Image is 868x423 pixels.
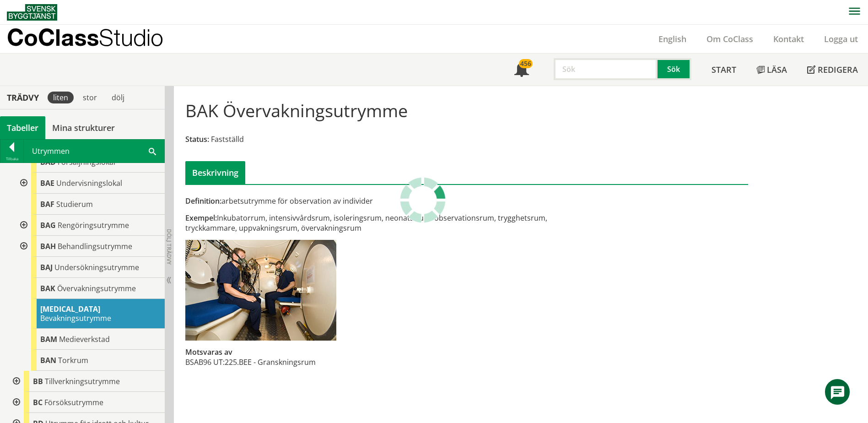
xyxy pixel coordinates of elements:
[45,376,120,386] span: Tillverkningsutrymme
[763,33,814,44] a: Kontakt
[2,92,44,103] div: Trädvy
[225,357,316,367] td: 225.BEE - Granskningsrum
[712,64,736,75] span: Start
[58,355,88,365] span: Torkrum
[45,116,122,139] a: Mina strukturer
[24,140,164,163] div: Utrymmen
[48,92,74,103] div: liten
[40,220,56,230] span: BAG
[57,283,136,293] span: Övervakningsutrymme
[185,240,336,341] img: bak-overvakningsrum.jpg
[0,155,23,163] div: Tillbaka
[33,376,43,386] span: BB
[40,355,56,365] span: BAN
[7,25,183,53] a: CoClassStudio
[59,334,110,344] span: Medieverkstad
[56,199,93,209] span: Studierum
[40,178,54,188] span: BAE
[746,54,797,86] a: Läsa
[56,178,122,188] span: Undervisningslokal
[696,33,763,44] a: Om CoClass
[40,313,111,323] span: Bevakningsutrymme
[44,397,103,407] span: Försöksutrymme
[40,304,100,314] span: [MEDICAL_DATA]
[185,347,232,357] span: Motsvaras av
[701,54,746,86] a: Start
[33,397,43,407] span: BC
[797,54,868,86] a: Redigera
[77,92,102,103] div: stor
[185,100,408,120] h1: BAK Övervakningsutrymme
[185,196,555,206] div: arbetsutrymme för observation av individer
[658,58,691,80] button: Sök
[514,63,529,78] span: Notifikationer
[814,33,868,44] a: Logga ut
[99,24,163,51] span: Studio
[400,177,446,223] img: Laddar
[504,54,539,86] a: 456
[7,32,163,43] p: CoClass
[519,59,533,68] div: 456
[211,134,244,144] span: Fastställd
[54,262,139,272] span: Undersökningsutrymme
[185,357,225,367] td: BSAB96 UT:
[40,241,56,251] span: BAH
[185,196,221,206] span: Definition:
[648,33,696,44] a: English
[165,229,173,265] span: Dölj trädvy
[58,220,129,230] span: Rengöringsutrymme
[40,199,54,209] span: BAF
[40,283,55,293] span: BAK
[185,213,555,233] div: Inkubatorrum, intensivvårdsrum, isoleringsrum, neonatalrum, observationsrum, trygghetsrum, tryckk...
[767,64,787,75] span: Läsa
[7,4,57,21] img: Svensk Byggtjänst
[149,146,156,156] span: Sök i tabellen
[185,213,217,223] span: Exempel:
[40,334,57,344] span: BAM
[106,92,130,103] div: dölj
[58,241,132,251] span: Behandlingsutrymme
[40,262,53,272] span: BAJ
[185,161,245,184] div: Beskrivning
[554,58,658,80] input: Sök
[185,134,209,144] span: Status:
[818,64,858,75] span: Redigera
